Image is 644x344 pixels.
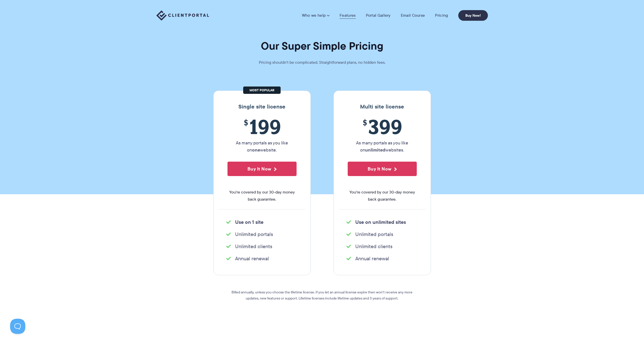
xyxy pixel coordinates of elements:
span: 399 [348,115,417,138]
p: As many portals as you like on websites. [348,139,417,154]
button: Buy It Now [227,162,297,176]
p: As many portals as you like on website. [227,139,297,154]
h3: Single site license [219,103,305,110]
iframe: Toggle Customer Support [10,319,25,334]
a: Portal Gallery [366,13,391,18]
a: Pricing [435,13,448,18]
a: Features [340,13,356,18]
strong: unlimited [365,146,385,153]
strong: one [252,146,260,153]
button: Buy It Now [348,162,417,176]
a: Buy Now! [458,10,488,21]
h3: Multi site license [339,103,426,110]
li: Unlimited portals [226,231,298,238]
p: Pricing shouldn't be complicated. Straightforward plans, no hidden fees. [246,59,398,66]
li: Unlimited clients [226,243,298,250]
span: You're covered by our 30-day money back guarantee. [348,189,417,203]
strong: Use on 1 site [235,218,263,226]
strong: Use on unlimited sites [355,218,406,226]
li: Annual renewal [346,255,418,262]
a: Email Course [401,13,425,18]
li: Unlimited portals [346,231,418,238]
p: Billed annually, unless you choose the lifetime license. If you let an annual license expire then... [231,289,413,301]
li: Unlimited clients [346,243,418,250]
li: Annual renewal [226,255,298,262]
span: 199 [227,115,297,138]
span: You're covered by our 30-day money back guarantee. [227,189,297,203]
a: Who we help [302,13,329,18]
